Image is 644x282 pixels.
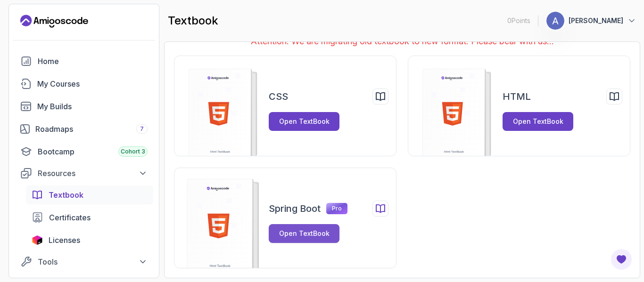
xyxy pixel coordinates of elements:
div: Open TextBook [279,117,330,126]
span: 7 [140,125,144,133]
button: Tools [15,253,153,270]
div: Open TextBook [513,117,563,126]
h2: Spring Boot [269,202,321,215]
button: Resources [15,165,153,182]
h2: HTML [503,90,531,103]
button: Open TextBook [503,112,573,131]
img: user profile image [546,12,564,30]
a: bootcamp [15,142,153,161]
a: roadmaps [15,120,153,138]
div: Tools [38,256,148,267]
span: Cohort 3 [121,148,145,155]
button: user profile image[PERSON_NAME] [546,11,636,30]
a: certificates [26,208,153,227]
button: Open TextBook [269,224,339,243]
a: textbook [26,185,153,204]
a: home [15,52,153,71]
div: My Builds [37,101,148,112]
button: Open Feedback Button [610,248,633,271]
p: [PERSON_NAME] [569,16,623,25]
p: 0 Points [507,16,530,25]
div: Open TextBook [279,229,330,238]
p: Pro [326,203,347,214]
a: Landing page [20,14,88,29]
div: Bootcamp [38,146,148,157]
h2: CSS [269,90,288,103]
div: Roadmaps [35,123,148,135]
div: Resources [38,168,148,179]
h2: textbook [168,13,218,28]
button: Open TextBook [269,112,339,131]
a: courses [15,74,153,93]
span: Licenses [49,234,80,246]
span: Textbook [49,189,83,201]
a: licenses [26,231,153,250]
a: builds [15,97,153,116]
div: Home [38,56,148,67]
div: My Courses [37,78,148,89]
img: jetbrains icon [32,235,43,245]
span: Certificates [49,212,91,223]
